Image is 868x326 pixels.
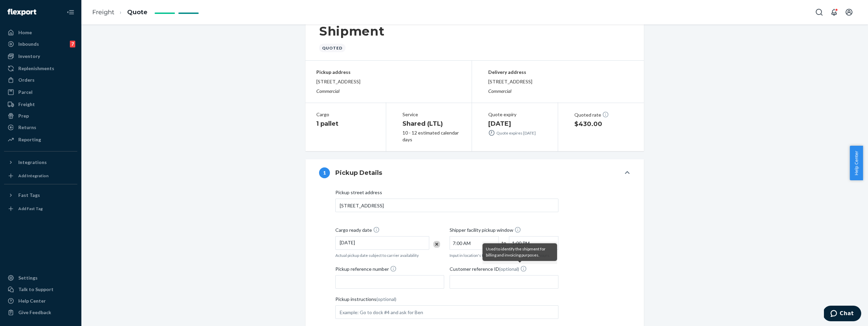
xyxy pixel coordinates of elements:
p: Pickup address [316,69,461,76]
h1: Shared (LTL) [402,119,461,128]
p: [STREET_ADDRESS] [316,78,461,85]
div: Add Integration [18,173,48,179]
div: Replenishments [18,65,54,72]
div: Integrations [18,159,47,166]
a: Reporting [4,134,77,145]
button: Talk to Support [4,284,77,295]
h1: 1 pallet [316,119,375,128]
div: 7 [70,41,75,47]
button: Close Navigation [64,5,77,19]
div: Orders [18,77,35,83]
div: 10 - 12 estimated calendar days [402,129,461,143]
span: Shipper facility pickup window [450,226,521,236]
h1: [DATE] [488,119,547,128]
div: Freight [18,101,35,108]
div: Give Feedback [18,309,51,316]
button: 1Pickup Details [305,159,644,186]
a: Inventory [4,51,77,62]
div: Home [18,29,32,36]
button: Integrations [4,157,77,168]
img: Flexport logo [7,9,36,16]
p: Commercial [316,88,461,95]
div: Talk to Support [18,286,54,293]
span: Cargo ready date [335,226,380,236]
p: Delivery address [488,69,633,76]
ol: breadcrumbs [87,2,153,22]
a: Help Center [4,296,77,306]
div: Returns [18,124,36,131]
a: Prep [4,110,77,121]
div: Fast Tags [18,192,40,199]
a: Returns [4,122,77,133]
a: Settings [4,272,77,283]
button: Open account menu [842,5,856,19]
a: Inbounds7 [4,39,77,49]
div: Cargo [316,111,375,118]
span: Pickup instructions [335,296,396,305]
a: Add Integration [4,170,77,181]
button: Open Search Box [812,5,826,19]
iframe: Opens a widget where you can chat to one of our agents [824,306,861,323]
div: Inventory [18,53,40,60]
div: Help Center [18,298,46,304]
h1: Shipment [319,24,630,38]
input: Pickup reference number [335,275,444,289]
span: Customer reference ID [450,265,527,275]
p: [STREET_ADDRESS] [488,78,633,85]
div: Parcel [18,89,33,96]
div: Quote expiry [488,111,547,118]
h1: $430.00 [574,120,633,128]
div: Used to identify the shipment for billing and invoicing purposes. [486,246,554,258]
div: Settings [18,274,38,281]
div: 1 [319,167,330,178]
div: Add Fast Tag [18,206,43,211]
button: Give Feedback [4,307,77,318]
input: Customer reference ID(optional) [450,275,558,289]
a: Orders [4,75,77,85]
input: Pickup instructions(optional) [335,305,558,319]
div: Quoted rate [574,111,633,118]
div: [DATE] [335,236,429,250]
span: (optional) [376,296,396,302]
span: (optional) [499,266,519,272]
a: Quote [127,8,147,16]
a: Freight [4,99,77,110]
input: U.S. Address Only [335,199,558,212]
a: Parcel [4,87,77,98]
div: Inbounds [18,41,39,47]
h4: Pickup Details [335,168,382,177]
p: to [501,240,502,246]
span: Pickup reference number [335,265,397,275]
div: Prep [18,113,29,119]
div: Reporting [18,136,41,143]
div: Service [402,111,461,118]
div: QUOTED [319,44,346,52]
button: Fast Tags [4,190,77,201]
p: Actual pickup date subject to carrier availability [335,252,444,258]
a: Freight [92,8,114,16]
p: Commercial [488,88,633,95]
span: Pickup street address [335,189,382,199]
a: Add Fast Tag [4,203,77,214]
p: Input in location's timezone. Minimum range of 4 hours. [450,252,558,258]
button: Help Center [850,146,863,180]
div: Quote expires [DATE] [488,129,547,136]
button: Open notifications [827,5,841,19]
a: Replenishments [4,63,77,74]
a: Home [4,27,77,38]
